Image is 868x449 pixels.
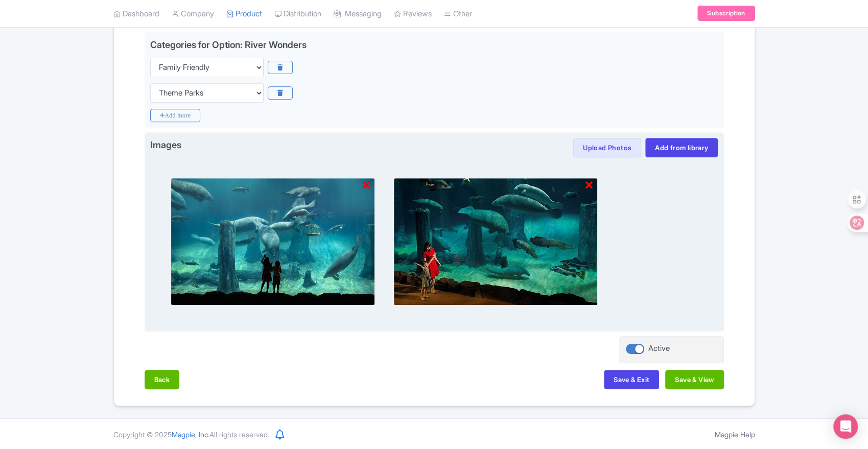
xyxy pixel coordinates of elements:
button: Save & View [665,370,723,389]
img: zh8ctb2ozf3wdunipxpc.jpg [171,178,375,305]
span: Images [150,138,181,154]
div: Copyright © 2025 All rights reserved. [107,429,275,440]
div: Active [648,343,670,355]
i: Add more [150,109,201,122]
button: Upload Photos [573,138,641,157]
div: Open Intercom Messenger [833,414,858,439]
button: Save & Exit [604,370,659,389]
a: Subscription [697,6,755,21]
img: bngsnvxf8lv3ljdqop7a.jpg [393,178,598,305]
a: Magpie Help [715,430,755,439]
a: Add from library [645,138,718,157]
span: Magpie, Inc. [172,430,209,439]
button: Back [145,370,180,389]
div: Categories for Option: River Wonders [150,39,307,50]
